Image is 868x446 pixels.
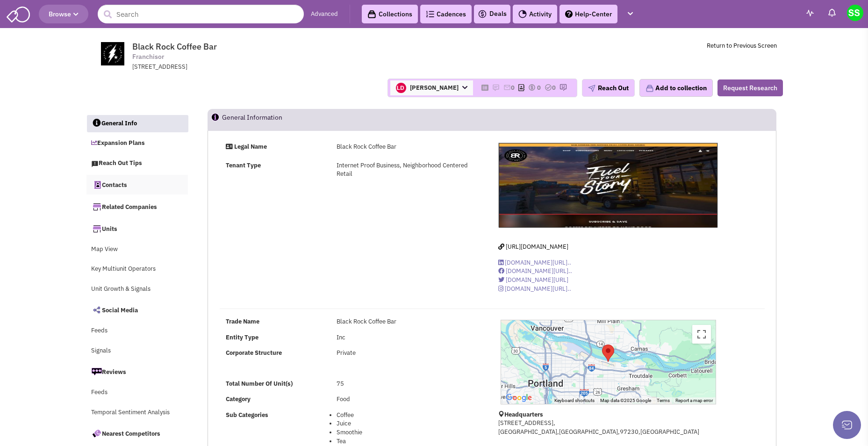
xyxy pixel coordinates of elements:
[537,84,541,92] span: 0
[226,161,261,169] strong: Tenant Type
[657,398,670,403] a: Terms (opens in new tab)
[545,84,552,91] img: TaskCount.png
[511,84,515,92] span: 0
[498,267,572,275] a: [DOMAIN_NAME][URL]..
[560,5,617,23] a: Help-Center
[86,404,188,422] a: Temporal Sentiment Analysis
[86,135,188,152] a: Expansion Plans
[426,11,434,17] img: Cadences_logo.png
[222,109,282,130] h2: General Information
[226,317,259,325] b: Trade Name
[582,79,635,97] button: Reach Out
[226,380,293,388] b: Total Number Of Unit(s)
[503,392,534,404] img: Google
[498,276,568,284] a: [DOMAIN_NAME][URL]
[226,411,268,419] b: Sub Categories
[86,300,188,320] a: Social Media
[639,79,713,97] button: Add to collection
[506,276,568,284] span: [DOMAIN_NAME][URL]
[420,5,472,23] a: Cadences
[390,80,473,95] span: [PERSON_NAME]
[692,325,711,344] button: Toggle fullscreen view
[675,398,713,403] a: Report a map error
[504,410,543,418] b: Headquarters
[498,259,571,266] a: [DOMAIN_NAME][URL]..
[86,260,188,278] a: Key Multiunit Operators
[478,8,487,20] img: icon-deals.svg
[86,424,188,443] a: Nearest Competitors
[311,10,338,19] a: Advanced
[506,267,572,275] span: [DOMAIN_NAME][URL]..
[86,197,188,216] a: Related Companies
[86,384,188,402] a: Feeds
[86,155,188,173] a: Reach Out Tips
[39,5,88,23] button: Browse
[362,5,418,23] a: Collections
[86,241,188,259] a: Map View
[132,52,164,62] span: Franchisor
[560,84,567,91] img: research-icon.png
[226,395,251,403] b: Category
[503,392,534,404] a: Open this area in Google Maps (opens a new window)
[86,362,188,381] a: Reviews
[506,243,568,251] span: [URL][DOMAIN_NAME]
[330,333,486,342] div: Inc
[588,85,595,92] img: plane.png
[498,419,718,436] p: [STREET_ADDRESS], [GEOGRAPHIC_DATA],[GEOGRAPHIC_DATA],97230,[GEOGRAPHIC_DATA]
[498,243,568,251] a: [URL][DOMAIN_NAME]
[226,349,282,357] b: Corporate Structure
[337,419,480,428] li: Juice
[86,281,188,298] a: Unit Growth & Signals
[554,397,595,404] button: Keyboard shortcuts
[330,161,486,179] div: Internet Proof Business, Neighborhood Centered Retail
[330,317,486,326] div: Black Rock Coffee Bar
[86,175,188,194] a: Contacts
[396,83,406,93] img: EW2bFgEwS0C2t7mJyvjHIw.png
[717,79,783,96] button: Request Research
[337,411,480,420] li: Coffee
[498,285,571,293] a: [DOMAIN_NAME][URL]..
[505,285,571,293] span: [DOMAIN_NAME][URL]..
[707,42,777,50] a: Return to Previous Screen
[337,437,480,446] li: Tea
[337,428,480,437] li: Smoothie
[492,84,500,91] img: icon-note.png
[499,143,717,228] img: Black Rock Coffee Bar
[528,84,536,91] img: icon-dealamount.png
[503,84,511,91] img: icon-email-active-16.png
[478,8,507,20] a: Deals
[552,84,556,92] span: 0
[330,395,486,404] div: Food
[330,380,486,388] div: 75
[49,10,79,18] span: Browse
[98,5,304,23] input: Search
[132,41,217,52] span: Black Rock Coffee Bar
[367,10,376,19] img: icon-collection-lavender-black.svg
[330,349,486,358] div: Private
[86,342,188,360] a: Signals
[513,5,557,23] a: Activity
[847,5,863,21] img: Stephen Songy
[86,322,188,340] a: Feeds
[646,84,654,93] img: icon-collection-lavender.png
[602,345,614,362] div: Black Rock Coffee Bar
[600,398,651,403] span: Map data ©2025 Google
[226,333,258,341] b: Entity Type
[330,143,486,151] div: Black Rock Coffee Bar
[7,5,30,22] img: SmartAdmin
[132,63,376,72] div: [STREET_ADDRESS]
[86,219,188,238] a: Units
[518,10,527,18] img: Activity.png
[565,10,573,18] img: help.png
[87,115,189,133] a: General Info
[505,259,571,266] span: [DOMAIN_NAME][URL]..
[234,143,267,151] strong: Legal Name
